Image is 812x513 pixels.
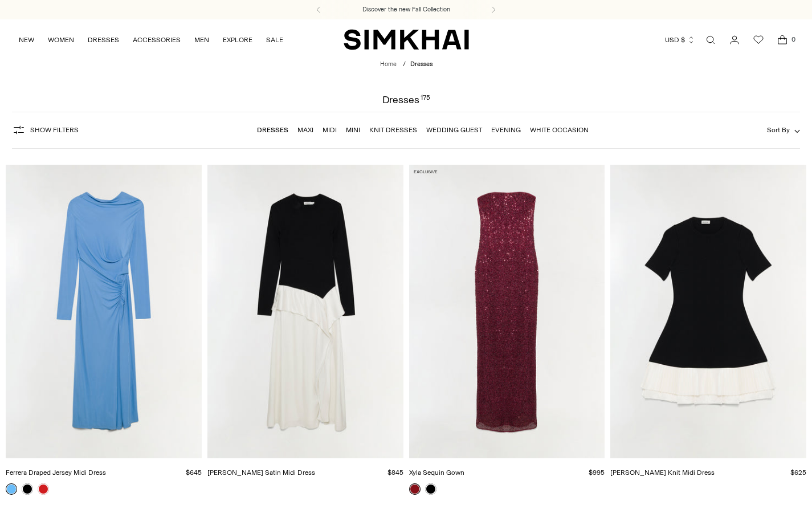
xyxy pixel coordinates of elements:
[610,469,715,477] a: [PERSON_NAME] Knit Midi Dress
[48,27,74,52] a: WOMEN
[6,165,202,459] a: Ferrera Draped Jersey Midi Dress
[610,165,806,459] a: Lorin Taffeta Knit Midi Dress
[380,60,397,68] a: Home
[194,27,209,52] a: MEN
[382,95,430,105] h1: Dresses
[767,124,800,136] button: Sort By
[530,126,589,134] a: White Occasion
[30,126,79,134] span: Show Filters
[362,5,450,14] a: Discover the new Fall Collection
[491,126,521,134] a: Evening
[723,28,746,51] a: Go to the account page
[790,469,806,477] span: $625
[19,27,34,52] a: NEW
[665,27,695,52] button: USD $
[186,469,202,477] span: $645
[223,27,252,52] a: EXPLORE
[426,126,482,134] a: Wedding Guest
[266,27,283,52] a: SALE
[88,27,119,52] a: DRESSES
[409,469,464,477] a: Xyla Sequin Gown
[767,126,790,134] span: Sort By
[207,165,403,459] a: Ornella Knit Satin Midi Dress
[369,126,417,134] a: Knit Dresses
[589,469,605,477] span: $995
[6,469,106,477] a: Ferrera Draped Jersey Midi Dress
[699,28,722,51] a: Open search modal
[403,60,406,70] div: /
[410,60,432,68] span: Dresses
[344,28,469,51] a: SIMKHAI
[771,28,794,51] a: Open cart modal
[747,28,770,51] a: Wishlist
[788,34,798,44] span: 0
[380,60,432,70] nav: breadcrumbs
[421,95,430,105] div: 175
[346,126,360,134] a: Mini
[257,126,288,134] a: Dresses
[133,27,181,52] a: ACCESSORIES
[207,469,315,477] a: [PERSON_NAME] Satin Midi Dress
[387,469,403,477] span: $845
[323,126,337,134] a: Midi
[257,118,589,142] nav: Linked collections
[297,126,313,134] a: Maxi
[12,121,79,139] button: Show Filters
[409,165,605,459] a: Xyla Sequin Gown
